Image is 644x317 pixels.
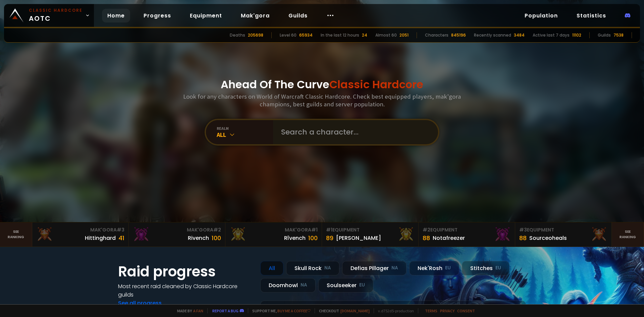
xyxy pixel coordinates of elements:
div: Characters [425,32,448,38]
a: [DOMAIN_NAME] [340,308,370,313]
a: Buy me a coffee [277,308,311,313]
div: Recently scanned [474,32,511,38]
div: Rivench [188,234,209,242]
div: 100 [308,233,318,243]
a: See all progress [118,299,162,307]
div: Soulseeker [318,278,373,293]
span: # 3 [117,226,124,233]
div: Guilds [598,32,611,38]
a: Mak'Gora#3Hittinghard41 [32,222,129,247]
div: Level 60 [280,32,297,38]
a: Report a bug [212,308,238,313]
div: Mak'Gora [133,226,221,233]
h4: Most recent raid cleaned by Classic Hardcore guilds [118,282,252,299]
div: 7538 [613,32,624,38]
div: All [260,261,283,275]
small: EU [445,265,451,271]
h3: Look for any characters on World of Warcraft Classic Hardcore. Check best equipped players, mak'g... [180,93,464,108]
div: 89 [326,233,333,243]
div: Sourceoheals [529,234,567,242]
div: 2051 [399,32,409,38]
a: Mak'gora [235,9,275,22]
div: Active last 7 days [533,32,570,38]
div: [PERSON_NAME] [336,234,381,242]
small: NA [301,282,307,288]
small: NA [324,265,331,271]
div: 11102 [572,32,581,38]
span: AOTC [29,7,83,23]
span: # 3 [519,226,527,233]
small: Classic Hardcore [29,7,83,13]
a: Terms [425,308,437,313]
h1: Ahead Of The Curve [221,76,423,93]
input: Search a character... [277,120,430,144]
span: Made by [173,308,203,313]
div: 205698 [248,32,263,38]
a: Classic HardcoreAOTC [4,4,94,27]
div: Rîvench [284,234,306,242]
div: Mak'Gora [229,226,318,233]
div: 65934 [299,32,313,38]
span: # 2 [423,226,430,233]
div: realm [217,126,273,131]
a: Mak'Gora#2Rivench100 [129,222,225,247]
a: a fan [193,308,203,313]
div: Nek'Rosh [409,261,459,275]
div: 3484 [514,32,525,38]
div: 88 [423,233,430,243]
div: 41 [118,233,124,243]
div: 845196 [451,32,466,38]
a: Home [102,9,130,22]
div: All [217,131,273,139]
span: # 1 [326,226,332,233]
span: v. d752d5 - production [374,308,414,313]
a: Mak'Gora#1Rîvench100 [225,222,322,247]
a: Equipment [184,9,227,22]
small: EU [495,265,501,271]
div: 24 [362,32,367,38]
span: Support me, [248,308,311,313]
div: 100 [212,233,221,243]
div: 88 [519,233,527,243]
a: #1Equipment89[PERSON_NAME] [322,222,419,247]
a: Guilds [283,9,313,22]
div: In the last 12 hours [321,32,359,38]
a: #3Equipment88Sourceoheals [515,222,612,247]
div: Deaths [230,32,245,38]
a: Population [519,9,563,22]
span: # 2 [213,226,221,233]
div: Equipment [519,226,607,233]
div: Skull Rock [286,261,339,275]
a: Privacy [440,308,454,313]
div: Equipment [326,226,414,233]
a: Seeranking [612,222,644,247]
a: Progress [138,9,176,22]
span: # 1 [311,226,318,233]
div: Almost 60 [375,32,397,38]
div: Stitches [462,261,509,275]
span: Checkout [315,308,370,313]
span: Classic Hardcore [329,77,423,92]
div: Doomhowl [260,278,316,293]
div: Equipment [423,226,511,233]
div: Notafreezer [433,234,465,242]
small: NA [391,265,398,271]
a: Consent [457,308,475,313]
div: Hittinghard [85,234,116,242]
a: #2Equipment88Notafreezer [419,222,515,247]
div: Mak'Gora [36,226,124,233]
h1: Raid progress [118,261,252,282]
small: EU [359,282,365,288]
a: Statistics [571,9,611,22]
div: Defias Pillager [342,261,407,275]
